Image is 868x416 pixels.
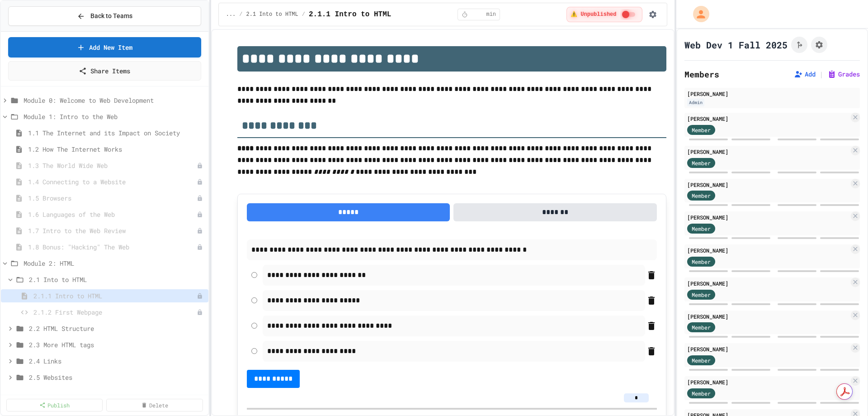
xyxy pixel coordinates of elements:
span: 2.1.2 First Webpage [33,307,197,317]
span: 2.3 More HTML tags [29,340,205,349]
a: Delete [106,399,203,411]
span: 2.1.1 Intro to HTML [309,9,391,20]
div: [PERSON_NAME] [687,90,857,98]
div: ⚠️ Students cannot see this content! Click the toggle to publish it and make it visible to your c... [566,7,643,23]
span: Member [692,191,711,200]
div: Unpublished [197,309,203,316]
span: Member [692,356,711,364]
span: 1.2 How The Internet Works [28,144,205,154]
span: min [486,11,496,18]
div: [PERSON_NAME] [687,213,849,221]
span: 1.6 Languages of the Web [28,210,197,219]
span: / [302,11,305,18]
span: Member [692,323,711,331]
div: Unpublished [197,228,203,234]
a: Share Items [8,61,201,81]
span: 1.3 The World Wide Web [28,161,197,170]
div: Admin [687,99,704,106]
span: Member [692,389,711,397]
button: Back to Teams [8,6,201,26]
a: Publish [6,399,103,411]
span: 2.5 Websites [29,373,205,382]
div: My Account [684,4,712,24]
button: Click to see fork details [791,37,807,53]
h1: Web Dev 1 Fall 2025 [684,38,788,51]
span: 1.4 Connecting to a Website [28,177,197,186]
div: [PERSON_NAME] [687,181,849,189]
span: Member [692,225,711,233]
span: Member [692,159,711,167]
button: Add [794,70,816,79]
span: ... [226,11,236,18]
div: [PERSON_NAME] [687,246,849,254]
span: 1.1 The Internet and its Impact on Society [28,128,205,138]
span: Back to Teams [90,11,132,21]
span: Member [692,126,711,134]
a: Add New Item [8,37,201,57]
h2: Members [684,68,719,81]
iframe: chat widget [793,340,859,379]
div: Unpublished [197,195,203,201]
div: Unpublished [197,163,203,169]
div: [PERSON_NAME] [687,312,849,320]
span: 2.1.1 Intro to HTML [33,291,197,301]
div: [PERSON_NAME] [687,378,849,386]
div: Unpublished [197,179,203,185]
span: 1.7 Intro to the Web Review [28,226,197,235]
div: Unpublished [197,293,203,299]
span: ⚠️ Unpublished [570,11,617,18]
div: [PERSON_NAME] [687,148,849,156]
iframe: chat widget [830,380,859,407]
span: 2.1 Into to HTML [29,275,205,284]
span: 2.2 HTML Structure [29,324,205,333]
span: | [819,69,824,80]
span: 1.5 Browsers [28,193,197,203]
div: [PERSON_NAME] [687,345,849,353]
div: [PERSON_NAME] [687,115,849,123]
button: Grades [827,70,860,79]
div: Unpublished [197,211,203,218]
span: 2.1 Into to HTML [246,11,298,18]
div: [PERSON_NAME] [687,279,849,287]
div: Unpublished [197,244,203,250]
span: Module 0: Welcome to Web Development [24,96,205,105]
span: 2.6 Images [29,389,205,398]
span: Member [692,258,711,266]
span: Member [692,291,711,299]
span: Module 2: HTML [24,258,205,268]
button: Assignment Settings [811,37,827,53]
span: 1.8 Bonus: "Hacking" The Web [28,242,197,252]
span: Module 1: Intro to the Web [24,112,205,121]
span: 2.4 Links [29,356,205,366]
span: / [239,11,242,18]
